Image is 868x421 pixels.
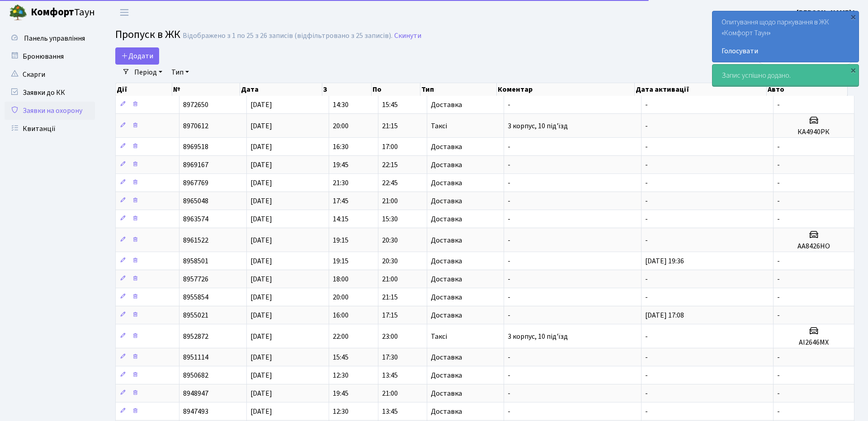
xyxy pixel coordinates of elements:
span: - [645,235,648,245]
span: [DATE] [250,160,272,170]
span: 8955854 [183,292,208,302]
span: - [645,274,648,284]
a: Додати [115,47,159,65]
span: 8963574 [183,214,208,224]
span: - [777,100,780,110]
span: 8961522 [183,235,208,245]
span: [DATE] [250,256,272,266]
span: [DATE] 19:36 [645,256,684,266]
span: 16:30 [333,142,349,152]
a: Заявки на охорону [5,102,95,120]
span: 17:15 [382,310,398,320]
span: 21:00 [382,274,398,284]
span: - [645,370,648,380]
span: - [508,214,510,224]
span: [DATE] [250,274,272,284]
span: - [508,160,510,170]
span: 17:00 [382,142,398,152]
span: - [645,196,648,206]
span: - [508,352,510,362]
span: 20:00 [333,292,349,302]
span: 8948947 [183,388,208,398]
th: Дата активації [635,83,766,96]
img: logo.png [9,4,27,22]
span: - [508,196,510,206]
span: Доставка [431,197,462,205]
span: Доставка [431,215,462,223]
button: Переключити навігацію [113,5,136,20]
span: [DATE] [250,178,272,188]
span: 23:00 [382,332,398,341]
span: - [777,370,780,380]
span: - [777,214,780,224]
span: [DATE] [250,142,272,152]
span: 8958501 [183,256,208,266]
span: - [777,160,780,170]
a: Бронювання [5,47,95,65]
span: - [508,292,510,302]
span: 22:45 [382,178,398,188]
span: Доставка [431,372,462,379]
span: 8970612 [183,121,208,131]
span: Доставка [431,390,462,397]
span: - [777,142,780,152]
span: - [645,407,648,416]
span: [DATE] [250,407,272,416]
span: [DATE] [250,310,272,320]
span: [DATE] [250,196,272,206]
span: [DATE] [250,388,272,398]
span: - [508,178,510,188]
span: 21:15 [382,292,398,302]
span: [DATE] [250,235,272,245]
span: 14:15 [333,214,349,224]
span: - [777,196,780,206]
b: [PERSON_NAME] І. [797,8,857,18]
span: 12:30 [333,407,349,416]
span: - [508,407,510,416]
span: 19:45 [333,388,349,398]
span: 19:15 [333,256,349,266]
span: 8952872 [183,332,208,341]
th: Тип [420,83,497,96]
th: Дії [116,83,172,96]
span: - [777,407,780,416]
a: [PERSON_NAME] І. [797,7,857,18]
span: Таксі [431,122,447,130]
span: [DATE] [250,292,272,302]
span: Доставка [431,101,462,108]
a: Голосувати [722,46,849,56]
h5: АА8426НО [777,242,850,251]
h5: КА4940РК [777,128,850,136]
span: Доставка [431,161,462,168]
span: 8967769 [183,178,208,188]
span: Таксі [431,333,447,340]
span: 8957726 [183,274,208,284]
span: - [777,388,780,398]
span: 13:45 [382,370,398,380]
span: - [508,370,510,380]
span: - [508,235,510,245]
span: - [777,352,780,362]
a: Квитанції [5,120,95,138]
span: 8947493 [183,407,208,416]
span: Пропуск в ЖК [115,27,180,42]
span: Доставка [431,276,462,283]
span: 14:30 [333,100,349,110]
a: Період [131,65,166,80]
span: [DATE] [250,370,272,380]
span: 3 корпус, 10 під'їзд [508,121,568,131]
span: Доставка [431,408,462,415]
a: Панель управління [5,29,95,47]
span: 19:15 [333,235,349,245]
span: 16:00 [333,310,349,320]
span: - [645,121,648,131]
span: 13:45 [382,407,398,416]
span: 21:30 [333,178,349,188]
span: [DATE] [250,121,272,131]
th: Дата [240,83,322,96]
th: № [172,83,240,96]
a: Заявки до КК [5,84,95,102]
span: 20:30 [382,235,398,245]
span: 3 корпус, 10 під'їзд [508,332,568,341]
span: Доставка [431,312,462,319]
